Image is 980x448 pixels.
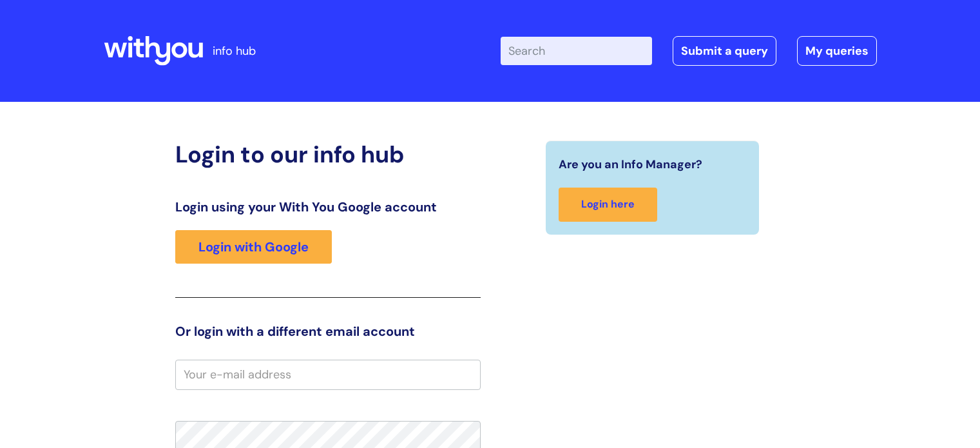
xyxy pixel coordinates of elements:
[559,188,657,222] a: Login here
[501,37,652,65] input: Search
[175,324,481,339] h3: Or login with a different email account
[797,36,877,66] a: My queries
[559,154,702,175] span: Are you an Info Manager?
[673,36,776,66] a: Submit a query
[175,360,481,389] input: Your e-mail address
[175,230,332,264] a: Login with Google
[175,199,481,215] h3: Login using your With You Google account
[213,41,256,61] p: info hub
[175,141,481,168] h2: Login to our info hub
